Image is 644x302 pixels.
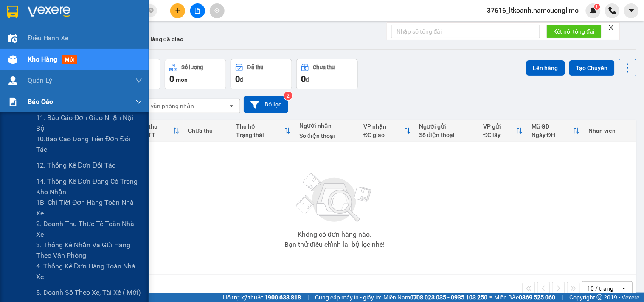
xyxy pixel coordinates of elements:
[569,60,615,75] button: Tạo Chuyến
[284,241,385,248] div: Bạn thử điều chỉnh lại bộ lọc nhé!
[170,3,185,18] button: plus
[383,293,488,302] span: Miền Nam
[284,92,292,100] sup: 2
[532,123,573,130] div: Mã GD
[484,123,517,130] div: VP gửi
[562,293,563,302] span: |
[140,123,173,130] div: Đã thu
[419,123,475,130] div: Người gửi
[532,131,573,138] div: Ngày ĐH
[588,284,614,293] div: 10 / trang
[596,4,599,10] span: 1
[264,294,301,301] strong: 1900 633 818
[244,96,288,113] button: Bộ lọc
[182,64,203,70] div: Số lượng
[190,3,205,18] button: file-add
[307,293,309,302] span: |
[149,7,154,15] span: close-circle
[228,103,235,109] svg: open
[594,4,600,10] sup: 1
[590,7,597,14] img: icon-new-feature
[8,98,17,106] img: solution-icon
[36,261,142,282] span: 4. Thống kê đơn hàng toàn nhà xe
[194,8,200,14] span: file-add
[299,122,355,129] div: Người nhận
[292,168,377,228] img: svg+xml;base64,PHN2ZyBjbGFzcz0ibGlzdC1wbHVnX19zdmciIHhtbG5zPSJodHRwOi8vd3d3LnczLm9yZy8yMDAwL3N2Zy...
[188,127,228,134] div: Chưa thu
[315,293,381,302] span: Cung cấp máy in - giấy in:
[62,55,77,64] span: mới
[36,112,142,134] span: 11. Báo cáo đơn giao nhận nội bộ
[28,75,52,86] span: Quản Lý
[247,64,263,70] div: Đã thu
[36,134,142,155] span: 10.Báo cáo dòng tiền đơn đối tác
[8,34,17,43] img: warehouse-icon
[8,76,17,85] img: warehouse-icon
[36,287,141,298] span: 5. Doanh số theo xe, tài xế ( mới)
[240,76,243,83] span: đ
[135,102,194,110] div: Chọn văn phòng nhận
[519,294,556,301] strong: 0369 525 060
[28,55,57,63] span: Kho hàng
[236,123,284,130] div: Thu hộ
[527,120,584,142] th: Toggle SortBy
[363,131,404,138] div: ĐC giao
[479,120,528,142] th: Toggle SortBy
[410,294,488,301] strong: 0708 023 035 - 0935 103 250
[176,76,188,83] span: món
[210,3,225,18] button: aim
[359,120,415,142] th: Toggle SortBy
[298,231,371,238] div: Không có đơn hàng nào.
[36,197,142,218] span: 1B. Chi tiết đơn hàng toàn nhà xe
[301,74,306,84] span: 0
[495,293,556,302] span: Miền Bắc
[609,7,616,14] img: phone-icon
[214,8,220,14] span: aim
[8,55,17,64] img: warehouse-icon
[232,120,295,142] th: Toggle SortBy
[135,120,184,142] th: Toggle SortBy
[165,59,226,89] button: Số lượng0món
[36,176,142,197] span: 14. Thống kê đơn đang có trong kho nhận
[7,6,18,18] img: logo-vxr
[419,131,475,138] div: Số điện thoại
[490,296,492,299] span: ⚪️
[28,96,53,107] span: Báo cáo
[621,285,627,292] svg: open
[597,294,603,300] span: copyright
[363,123,404,130] div: VP nhận
[36,160,115,171] span: 12. Thống kê đơn đối tác
[296,59,358,89] button: Chưa thu0đ
[588,127,632,134] div: Nhân viên
[149,8,154,13] span: close-circle
[624,3,639,18] button: caret-down
[299,132,355,139] div: Số điện thoại
[554,27,595,36] span: Kết nối tổng đài
[140,131,173,138] div: HTTT
[481,5,586,16] span: 37616_ltkoanh.namcuonglimo
[484,131,517,138] div: ĐC lấy
[313,64,335,70] div: Chưa thu
[175,8,181,14] span: plus
[628,7,636,14] span: caret-down
[36,218,142,240] span: 2. Doanh thu thực tế toàn nhà xe
[169,74,174,84] span: 0
[231,59,292,89] button: Đã thu0đ
[28,33,69,43] span: Điều hành xe
[608,25,614,31] span: close
[306,76,309,83] span: đ
[223,293,301,302] span: Hỗ trợ kỹ thuật:
[135,98,142,105] span: down
[235,74,240,84] span: 0
[236,131,284,138] div: Trạng thái
[141,29,190,49] button: Hàng đã giao
[391,25,540,38] input: Nhập số tổng đài
[36,240,142,261] span: 3. Thống kê nhận và gửi hàng theo văn phòng
[547,25,602,38] button: Kết nối tổng đài
[526,60,565,75] button: Lên hàng
[135,77,142,84] span: down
